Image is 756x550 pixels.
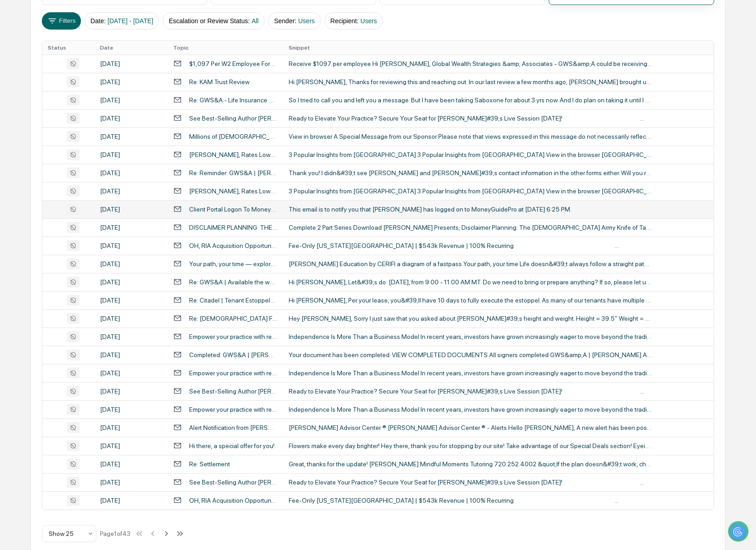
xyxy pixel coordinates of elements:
span: Preclearance [18,115,59,124]
div: OH, RIA Acquisition Opportunity – $43M AUM, 100% Recurring Revenue [189,497,278,504]
div: Your document has been completed. VIEW COMPLETED DOCUMENTS All signers completed GWS&amp;A | [PER... [289,351,652,358]
div: Hi [PERSON_NAME], Let&#39;s do: [DATE], from 9:00 - 11:00 AM MT. Do we need to bring or prepare a... [289,278,652,286]
div: Great, thanks for the update! [PERSON_NAME] Mindful Moments Tutoring 720.252.4002 &quot;If the pl... [289,460,652,468]
div: [DATE] [100,169,162,177]
div: This email is to notify you that [PERSON_NAME] has logged on to MoneyGuidePro at [DATE] 6:25 PM. [289,206,652,213]
div: [DATE] [100,278,162,286]
div: 🗄️ [66,116,73,123]
div: Re: Citadel | Tenant Estoppel Review for Citadel Sale [189,297,278,304]
a: Powered byPylon [64,154,110,161]
div: Alert Notification from [PERSON_NAME] Advisor Services [189,424,278,431]
div: Page 1 of 43 [100,530,130,537]
div: [DATE] [100,115,162,122]
div: Hi [PERSON_NAME], Thanks for reviewing this and reaching out. In our last review a few months ago... [289,78,652,86]
div: Independence Is More Than a Business Model In recent years, investors have grown increasingly eag... [289,333,652,340]
div: [PERSON_NAME] Advisor Center ® [PERSON_NAME] Advisor Center ® - Alerts Hello [PERSON_NAME], A new... [289,424,652,431]
button: Date:[DATE] - [DATE] [85,12,159,30]
div: 🔎 [9,133,16,140]
button: Recipient:Users [325,12,383,30]
div: Client Portal Logon To MoneyGuide [189,206,278,213]
span: Pylon [90,154,110,161]
div: Complete 2 Part Series Download [PERSON_NAME] Presents; Disclaimer Planning: The [DEMOGRAPHIC_DAT... [289,224,652,231]
div: [DATE] [100,388,162,395]
div: $1,097 Per W2 Employee For Global Wealth Strategies & Associates - GWS&A [189,60,278,67]
div: [DATE] [100,333,162,340]
div: Fee-Only [US_STATE][GEOGRAPHIC_DATA] | $543k Revenue | 100% Recurring‌ ‌ ‌ ‌ ‌ ‌ ‌ ‌ ‌ ‌ ‌ ‌ ‌ ‌ ... [289,497,652,504]
div: Hi [PERSON_NAME], Per your lease, you&#39;ll have 10 days to fully execute the estoppel. As many ... [289,297,652,304]
div: Millions of [DEMOGRAPHIC_DATA] are wearing this wristband [189,133,278,140]
div: Empower your practice with resources you need [189,333,278,340]
div: [DATE] [100,460,162,468]
span: Users [298,17,315,25]
div: [DATE] [100,224,162,231]
a: 🔎Data Lookup [5,128,61,145]
div: [DATE] [100,242,162,249]
div: Re: GWS&A | Available the week of [DATE]? [189,278,278,286]
div: Hi there, a special offer for you! [189,442,275,449]
th: Snippet [283,41,714,55]
div: Re: GWS&A - Life Insurance Update [189,96,278,104]
div: 🖐️ [9,116,16,123]
th: Date [95,41,168,55]
div: [DATE] [100,187,162,195]
div: Re: Settlement [189,460,230,468]
div: [DATE] [100,351,162,358]
span: Data Lookup [18,132,57,141]
div: Thank you! I didn&#39;t see [PERSON_NAME] and [PERSON_NAME]#39;s contact information in the other... [289,169,652,177]
div: See Best-Selling Author [PERSON_NAME] LIVE - Harness AI for Exponential Growth [189,479,278,486]
button: Start new chat [155,72,165,83]
div: [DATE] [100,60,162,67]
iframe: Open customer support [727,520,751,545]
div: [DATE] [100,424,162,431]
div: Empower your practice with resources you need [189,369,278,377]
div: Fee-Only [US_STATE][GEOGRAPHIC_DATA] | $543k Revenue | 100% Recurring‌ ‌ ‌ ‌ ‌ ‌ ‌ ‌ ‌ ‌ ‌ ‌ ‌ ‌ ... [289,242,652,249]
div: [PERSON_NAME], Rates Lowered for the First Time Since [DATE] [189,151,278,158]
div: Completed: GWS&A | [PERSON_NAME] Adding Trusted Contacts *Action Needed* [189,351,278,358]
div: [DATE] [100,133,162,140]
img: 1746055101610-c473b297-6a78-478c-a979-82029cc54cd1 [9,70,25,86]
span: All [251,17,259,25]
div: [DATE] [100,206,162,213]
div: [DATE] [100,369,162,377]
div: Re: [DEMOGRAPHIC_DATA] Family Follow-up [189,315,278,322]
div: [PERSON_NAME], Rates Lowered for the First Time Since [DATE] [189,187,278,195]
div: See Best-Selling Author [PERSON_NAME] LIVE - Harness AI for Exponential Growth [189,388,278,395]
div: Independence Is More Than a Business Model In recent years, investors have grown increasingly eag... [289,369,652,377]
div: [DATE] [100,497,162,504]
div: So I tried to call you and left you a message. But I have been taking Saboxone for about 3 yrs no... [289,96,652,104]
div: [DATE] [100,406,162,413]
a: 🗄️Attestations [62,111,116,127]
div: DISCLAIMER PLANNING: THE SWISS ARMY KNIFE OF TAX PLANNING [189,224,278,231]
button: Escalation or Review Status:All [163,12,265,30]
div: See Best-Selling Author [PERSON_NAME] LIVE - Harness AI for Exponential Growth [189,115,278,122]
div: We're offline, we'll be back soon [31,79,119,86]
div: Flowers make every day brighter! ​​Hey there​, thank you for stopping by​​ our site! Take advanta... [289,442,652,449]
span: [DATE] - [DATE] [108,17,154,25]
div: [DATE] [100,297,162,304]
div: [DATE] [100,151,162,158]
div: Ready to Elevate Your Practice? Secure Your Seat for [PERSON_NAME]#39;s Live Session [DATE]! ͏ ͏ ... [289,388,652,395]
div: Ready to Elevate Your Practice? Secure Your Seat for [PERSON_NAME]#39;s Live Session [DATE]! ͏ ͏ ... [289,479,652,486]
div: View in browser A Special Message from our Sponsor Please note that views expressed in this messa... [289,133,652,140]
div: Receive $1097 per employee Hi [PERSON_NAME], Global Wealth Strategies &amp; Associates - GWS&amp;... [289,60,652,67]
th: Status [42,41,95,55]
div: Your path, your time — explore flexible CFP® programs. [189,260,278,267]
div: [DATE] [100,442,162,449]
div: [DATE] [100,78,162,86]
div: Re: Reminder: GWS&A | [PERSON_NAME] Adding Trusted Contacts *Action Needed* [189,169,278,177]
div: [DATE] [100,479,162,486]
button: Sender:Users [268,12,321,30]
div: Start new chat [31,70,149,79]
a: 🖐️Preclearance [5,111,62,127]
div: Re: KAM Trust Review [189,78,250,86]
div: Ready to Elevate Your Practice? Secure Your Seat for [PERSON_NAME]#39;s Live Session [DATE]! ͏ ͏ ... [289,115,652,122]
div: 3 Popular Insights from [GEOGRAPHIC_DATA] 3 Popular Insights from [GEOGRAPHIC_DATA] View in the b... [289,187,652,195]
div: [DATE] [100,96,162,104]
p: How can we help? [9,19,165,34]
div: Independence Is More Than a Business Model In recent years, investors have grown increasingly eag... [289,406,652,413]
div: OH, RIA Acquisition Opportunity – $43M AUM, 100% Recurring Revenue [189,242,278,249]
div: Empower your practice with resources you need [189,406,278,413]
th: Topic [168,41,283,55]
